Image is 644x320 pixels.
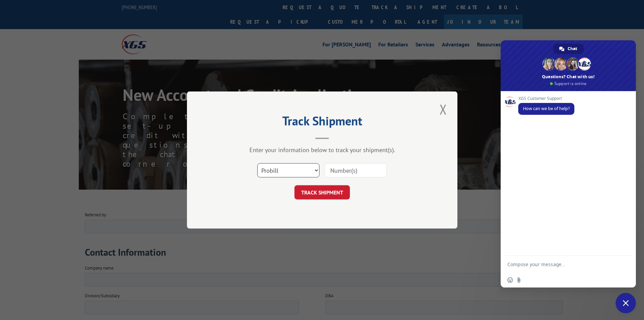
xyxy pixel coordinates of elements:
textarea: Compose your message... [507,256,616,273]
span: Primary Contact Email [240,165,281,170]
span: State/Region [160,248,184,254]
a: Chat [553,44,584,54]
button: TRACK SHIPMENT [294,185,350,199]
span: Send a file [516,277,522,283]
span: Who do you report to within your company? [240,137,321,143]
span: XGS Customer Support [518,96,574,101]
span: Insert an emoji [507,277,513,283]
div: Enter your information below to track your shipment(s). [221,146,424,154]
span: Postal code [320,248,341,254]
a: Close chat [616,293,636,313]
button: Close modal [437,100,449,119]
span: How can we be of help? [523,106,570,111]
span: DBA [240,81,249,87]
span: Chat [568,44,577,54]
input: Number(s) [325,163,387,177]
span: Primary Contact Last Name [240,109,290,115]
h2: Track Shipment [221,116,424,129]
